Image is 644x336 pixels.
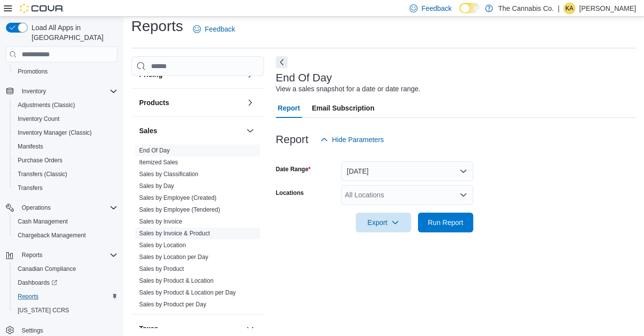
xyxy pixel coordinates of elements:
span: Feedback [421,3,452,13]
a: Purchase Orders [14,154,67,166]
div: View a sales snapshot for a date or date range. [276,84,420,94]
label: Date Range [276,165,311,173]
span: Reports [14,291,117,302]
span: Reports [18,293,38,300]
h3: End Of Day [276,72,332,84]
span: Inventory [18,85,117,97]
span: Washington CCRS [14,304,117,316]
span: Canadian Compliance [18,265,76,273]
button: Export [356,213,411,232]
span: Dark Mode [459,13,460,14]
button: Inventory Count [10,112,121,126]
span: Transfers (Classic) [14,168,117,180]
span: Promotions [18,68,48,75]
button: Products [139,98,242,108]
span: Sales by Invoice [139,218,182,225]
p: The Cannabis Co. [498,2,554,14]
span: Operations [18,202,117,214]
h1: Reports [131,16,183,36]
a: Adjustments (Classic) [14,99,79,111]
span: Dashboards [18,279,57,287]
span: Inventory [22,87,46,95]
img: Cova [20,3,64,13]
button: Taxes [139,324,242,334]
h3: Report [276,134,308,146]
button: Inventory Manager (Classic) [10,126,121,140]
a: Inventory Manager (Classic) [14,127,96,139]
span: Adjustments (Classic) [14,99,117,111]
div: Sales [131,145,264,314]
button: Reports [10,290,121,303]
span: Settings [22,327,43,335]
span: Sales by Day [139,182,174,190]
span: Load All Apps in [GEOGRAPHIC_DATA] [28,23,117,42]
a: Sales by Invoice [139,218,182,225]
button: Sales [244,125,256,137]
a: Chargeback Management [14,229,90,241]
span: Reports [22,251,42,259]
a: Feedback [189,19,239,39]
span: Cash Management [18,218,68,225]
button: Manifests [10,140,121,153]
a: Sales by Location [139,242,186,249]
a: Transfers (Classic) [14,168,71,180]
button: Reports [18,249,46,261]
button: Transfers [10,181,121,195]
span: Operations [22,204,51,212]
button: Chargeback Management [10,228,121,242]
button: Sales [139,126,242,136]
button: Canadian Compliance [10,262,121,276]
span: Adjustments (Classic) [18,101,75,109]
button: Promotions [10,65,121,78]
button: Operations [2,201,121,215]
span: Sales by Employee (Created) [139,194,217,202]
span: Export [362,213,405,232]
span: Sales by Classification [139,170,198,178]
a: Inventory Count [14,113,64,125]
a: Canadian Compliance [14,263,80,275]
div: Kathryn Aubert [564,2,575,14]
a: Sales by Product [139,265,184,272]
h3: Taxes [139,324,158,334]
a: Dashboards [14,277,61,289]
span: Inventory Count [14,113,117,125]
span: Reports [18,249,117,261]
a: Dashboards [10,276,121,290]
span: Sales by Product [139,265,184,273]
p: | [558,2,560,14]
span: Chargeback Management [14,229,117,241]
span: Canadian Compliance [14,263,117,275]
button: Operations [18,202,55,214]
span: Cash Management [14,216,117,227]
button: [US_STATE] CCRS [10,303,121,317]
span: Inventory Manager (Classic) [14,127,117,139]
button: Run Report [418,213,473,232]
a: Cash Management [14,216,72,227]
span: Sales by Employee (Tendered) [139,206,220,214]
span: Transfers (Classic) [18,170,67,178]
span: Inventory Count [18,115,60,123]
a: End Of Day [139,147,170,154]
span: Manifests [14,141,117,152]
span: Sales by Invoice & Product [139,229,210,237]
a: Reports [14,291,42,302]
span: Hide Parameters [332,135,384,145]
span: Report [278,98,300,118]
a: Sales by Classification [139,171,198,178]
button: Hide Parameters [316,130,388,149]
span: Sales by Location per Day [139,253,208,261]
button: [DATE] [341,161,473,181]
label: Locations [276,189,304,197]
span: Chargeback Management [18,231,86,239]
a: Sales by Employee (Created) [139,194,217,201]
span: Sales by Location [139,241,186,249]
button: Products [244,97,256,109]
button: Transfers (Classic) [10,167,121,181]
h3: Sales [139,126,157,136]
span: Manifests [18,143,43,150]
span: Transfers [18,184,42,192]
span: KA [566,2,573,14]
h3: Products [139,98,169,108]
button: Purchase Orders [10,153,121,167]
button: Next [276,56,288,68]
